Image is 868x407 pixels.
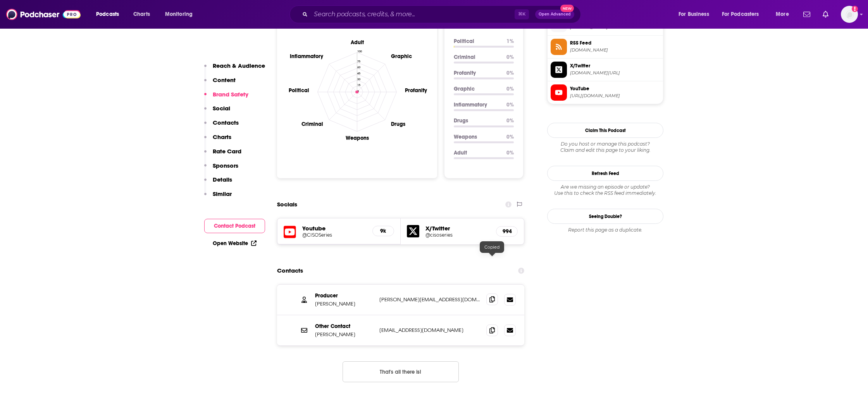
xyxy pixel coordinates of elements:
[506,38,514,45] p: 1 %
[425,232,490,238] a: @cisoseries
[480,241,504,253] div: Copied
[213,176,232,183] p: Details
[302,232,366,238] a: @CISOSeries
[570,39,660,46] span: RSS Feed
[204,148,241,162] button: Rate Card
[213,240,257,247] a: Open Website
[506,149,514,156] p: 0 %
[673,8,719,21] button: open menu
[570,47,660,53] span: davidspark.libsyn.com
[213,148,241,155] p: Rate Card
[506,86,514,92] p: 0 %
[301,121,323,127] text: Criminal
[204,176,232,190] button: Details
[547,123,663,138] button: Claim This Podcast
[454,86,500,92] p: Graphic
[570,62,660,69] span: X/Twitter
[357,71,360,75] tspan: 45
[547,141,663,147] span: Do you host or manage this podcast?
[204,62,265,76] button: Reach & Audience
[506,117,514,124] p: 0 %
[213,190,232,197] p: Similar
[315,323,373,330] p: Other Contact
[204,91,248,105] button: Brand Safety
[379,228,387,234] h5: 9k
[570,70,660,76] span: twitter.com/cisoseries
[776,9,789,20] span: More
[213,133,231,141] p: Charts
[454,70,500,76] p: Profanity
[551,84,660,101] a: YouTube[URL][DOMAIN_NAME]
[289,87,309,93] text: Political
[454,101,500,108] p: Inflammatory
[213,76,236,84] p: Content
[379,296,480,303] p: [PERSON_NAME][EMAIL_ADDRESS][DOMAIN_NAME]
[547,184,663,196] div: Are we missing an episode or update? Use this to check the RSS feed immediately.
[547,209,663,224] a: Seeing Double?
[343,361,459,382] button: Nothing here.
[213,91,248,98] p: Brand Safety
[506,134,514,140] p: 0 %
[722,9,759,20] span: For Podcasters
[770,8,799,21] button: open menu
[302,225,366,232] h5: Youtube
[315,301,373,307] p: [PERSON_NAME]
[357,59,360,63] tspan: 75
[547,166,663,181] button: Refresh Feed
[290,53,324,59] text: Inflammatory
[315,292,373,299] p: Producer
[454,38,500,45] p: Political
[213,62,265,69] p: Reach & Audience
[96,9,119,20] span: Podcasts
[204,76,236,91] button: Content
[539,12,571,16] span: Open Advanced
[551,62,660,78] a: X/Twitter[DOMAIN_NAME][URL]
[841,6,858,23] span: Logged in as thomaskoenig
[315,331,373,338] p: [PERSON_NAME]
[346,135,369,141] text: Weapons
[213,119,239,126] p: Contacts
[6,7,81,22] img: Podchaser - Follow, Share and Rate Podcasts
[506,101,514,108] p: 0 %
[133,9,150,20] span: Charts
[128,8,155,21] a: Charts
[506,54,514,60] p: 0 %
[547,141,663,153] div: Claim and edit this page to your liking.
[165,9,193,20] span: Monitoring
[357,89,359,93] tspan: 0
[535,10,574,19] button: Open AdvancedNew
[204,105,230,119] button: Social
[357,65,360,69] tspan: 60
[547,227,663,233] div: Report this page as a duplicate.
[297,5,588,23] div: Search podcasts, credits, & more...
[551,39,660,55] a: RSS Feed[DOMAIN_NAME]
[277,263,303,278] h2: Contacts
[570,93,660,99] span: https://www.youtube.com/@CISOSeries
[405,87,427,93] text: Profanity
[454,134,500,140] p: Weapons
[311,8,515,21] input: Search podcasts, credits, & more...
[213,162,238,169] p: Sponsors
[503,228,511,235] h5: 994
[515,9,529,19] span: ⌘ K
[841,6,858,23] button: Show profile menu
[204,119,239,133] button: Contacts
[357,77,360,81] tspan: 30
[717,8,770,21] button: open menu
[391,121,405,127] text: Drugs
[277,197,297,212] h2: Socials
[841,6,858,23] img: User Profile
[379,327,480,333] p: [EMAIL_ADDRESS][DOMAIN_NAME]
[91,8,129,21] button: open menu
[350,39,364,45] text: Adult
[357,83,360,87] tspan: 15
[204,133,231,148] button: Charts
[800,8,813,21] a: Show notifications dropdown
[391,53,412,59] text: Graphic
[454,149,500,156] p: Adult
[204,162,238,176] button: Sponsors
[852,6,858,12] svg: Add a profile image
